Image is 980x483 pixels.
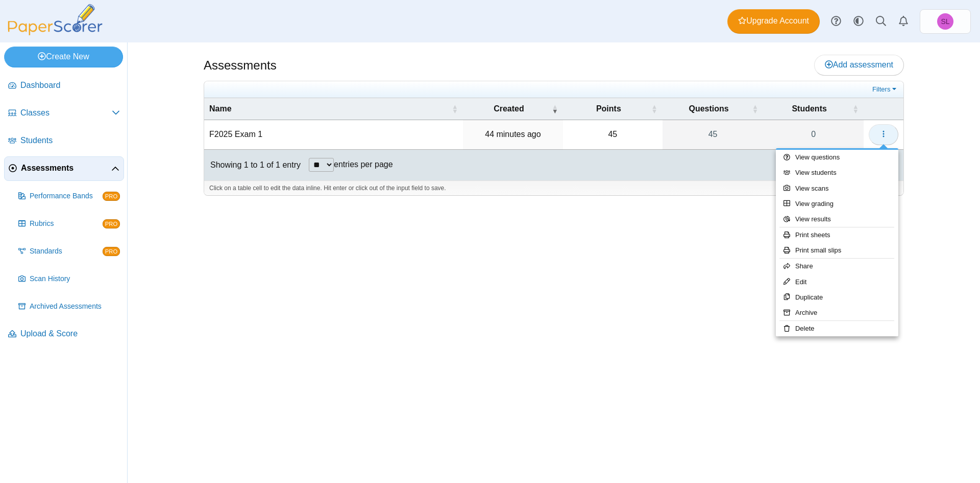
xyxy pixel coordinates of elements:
[30,302,120,312] span: Archived Assessments
[776,150,898,165] a: View questions
[4,101,124,126] a: Classes
[768,103,850,114] span: Students
[776,196,898,212] a: View grading
[4,322,124,347] a: Upload & Score
[776,321,898,336] a: Delete
[30,191,103,201] span: Performance Bands
[14,212,124,236] a: Rubrics PRO
[452,104,458,114] span: Name : Activate to sort
[852,104,859,114] span: Students : Activate to sort
[752,104,758,114] span: Questions : Activate to sort
[568,103,649,114] span: Points
[485,130,541,139] time: Oct 15, 2025 at 11:43 AM
[204,120,463,149] td: F2025 Exam 1
[103,192,120,201] span: PRO
[825,60,893,69] span: Add assessment
[20,135,120,146] span: Students
[563,120,663,149] td: 45
[663,120,764,149] a: 45
[204,150,301,180] div: Showing 1 to 1 of 1 entry
[892,10,915,33] a: Alerts
[870,84,901,95] a: Filters
[738,15,809,27] span: Upgrade Account
[468,103,550,114] span: Created
[103,247,120,256] span: PRO
[204,57,277,74] h1: Assessments
[763,120,864,149] a: 0
[776,165,898,180] a: View students
[21,163,111,174] span: Assessments
[776,259,898,274] a: Share
[668,103,750,114] span: Questions
[14,267,124,291] a: Scan History
[30,246,103,257] span: Standards
[776,274,898,290] a: Edit
[937,13,953,30] span: Samala Lewis
[20,80,120,91] span: Dashboard
[30,219,103,229] span: Rubrics
[20,328,120,339] span: Upload & Score
[814,55,904,75] a: Add assessment
[334,160,393,169] label: entries per page
[4,4,106,35] img: PaperScorer
[4,129,124,153] a: Students
[209,103,450,114] span: Name
[103,219,120,228] span: PRO
[14,184,124,209] a: Performance Bands PRO
[651,104,657,114] span: Points : Activate to sort
[727,9,820,34] a: Upgrade Account
[4,28,106,37] a: PaperScorer
[776,305,898,320] a: Archive
[14,239,124,264] a: Standards PRO
[204,180,903,196] div: Click on a table cell to edit the data inline. Hit enter or click out of the input field to save.
[776,290,898,305] a: Duplicate
[4,74,124,98] a: Dashboard
[14,294,124,319] a: Archived Assessments
[776,181,898,196] a: View scans
[776,243,898,258] a: Print small slips
[920,9,971,34] a: Samala Lewis
[4,156,124,181] a: Assessments
[20,107,112,119] span: Classes
[941,18,949,25] span: Samala Lewis
[552,104,558,114] span: Created : Activate to remove sorting
[776,227,898,243] a: Print sheets
[776,212,898,227] a: View results
[4,47,123,67] a: Create New
[30,274,120,284] span: Scan History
